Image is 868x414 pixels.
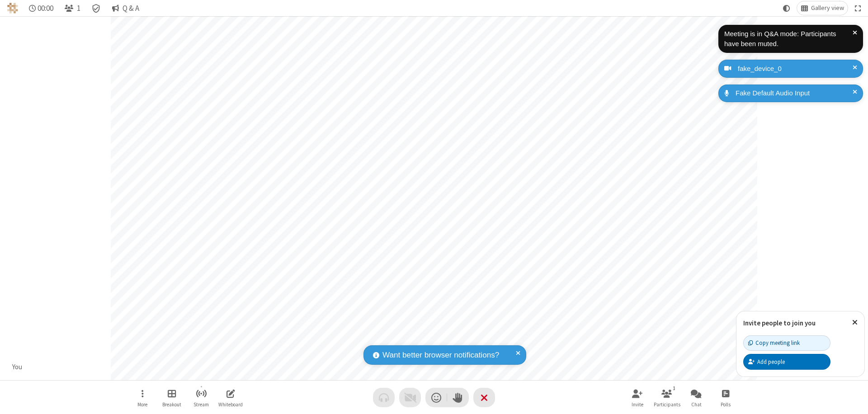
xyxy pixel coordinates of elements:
div: Meeting details Encryption enabled [88,1,105,15]
span: More [137,402,147,407]
button: Open participant list [653,385,680,410]
button: Fullscreen [851,1,865,15]
div: Timer [25,1,57,15]
span: Q & A [123,4,139,13]
span: Chat [691,402,702,407]
div: You [9,362,26,372]
button: Manage Breakout Rooms [158,385,185,410]
span: Invite [632,402,643,407]
button: Open participant list [61,1,84,15]
div: 1 [670,384,678,392]
span: Stream [193,402,209,407]
button: Open menu [129,385,156,410]
label: Invite people to join you [743,319,816,327]
button: Open shared whiteboard [217,385,244,410]
button: Send a reaction [425,388,447,407]
span: 00:00 [38,4,53,13]
span: Polls [721,402,731,407]
button: End or leave meeting [473,388,495,407]
img: QA Selenium DO NOT DELETE OR CHANGE [7,3,18,14]
span: 1 [77,4,80,13]
span: Want better browser notifications? [382,349,499,361]
button: Start streaming [188,385,215,410]
span: Whiteboard [218,402,243,407]
button: Audio problem - check your Internet connection or call by phone [373,388,395,407]
button: Video [399,388,421,407]
button: Change layout [797,1,848,15]
button: Add people [743,354,830,369]
button: Open poll [712,385,739,410]
div: Fake Default Audio Input [732,88,856,99]
div: Copy meeting link [748,339,800,347]
button: Copy meeting link [743,335,830,351]
button: Invite participants (⌘+Shift+I) [624,385,651,410]
span: Breakout [162,402,181,407]
button: Close popover [845,311,864,334]
button: Open chat [683,385,710,410]
div: fake_device_0 [735,64,856,74]
span: Gallery view [811,5,844,12]
span: Participants [654,402,680,407]
button: Raise hand [447,388,469,407]
div: Meeting is in Q&A mode: Participants have been muted. [724,29,853,49]
button: Using system theme [779,1,794,15]
button: Q & A [108,1,143,15]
